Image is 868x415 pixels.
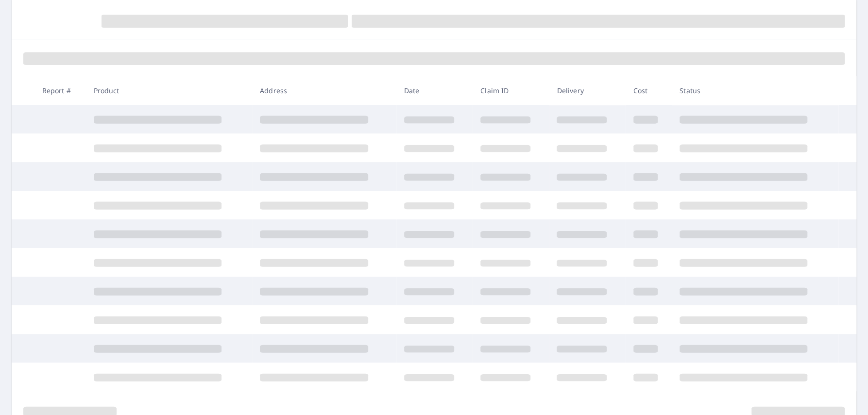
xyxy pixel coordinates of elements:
[252,76,396,105] th: Address
[549,76,625,105] th: Delivery
[626,76,672,105] th: Cost
[473,76,549,105] th: Claim ID
[86,76,252,105] th: Product
[672,76,838,105] th: Status
[396,76,473,105] th: Date
[34,76,86,105] th: Report #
